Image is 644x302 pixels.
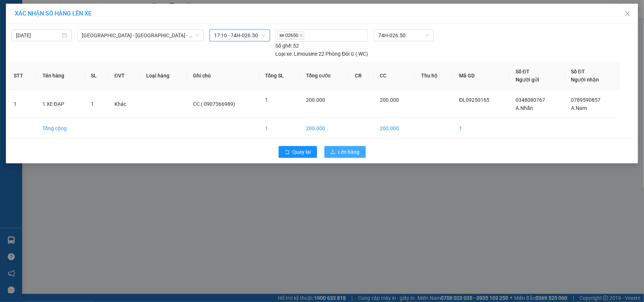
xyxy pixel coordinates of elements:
[37,90,85,118] td: 1 XE ĐẠP
[140,62,187,90] th: Loại hàng
[306,97,325,103] span: 200.000
[571,77,599,83] span: Người nhận
[299,34,303,37] span: close
[571,69,585,74] span: Số ĐT
[374,118,415,139] td: 200.000
[37,62,85,90] th: Tên hàng
[617,4,638,24] button: Close
[571,97,600,103] span: 0789590857
[275,50,368,58] div: Limousine 22 Phòng Đôi G ( WC)
[277,31,304,40] span: xe 02650
[259,118,300,139] td: 1
[91,101,94,107] span: 1
[374,62,415,90] th: CC
[453,118,510,139] td: 1
[195,33,200,38] span: down
[82,30,199,41] span: Đà Lạt - Nha Trang - Đà Nẵng
[265,97,268,103] span: 1
[625,11,631,17] span: close
[85,62,109,90] th: SL
[15,10,92,17] span: XÁC NHẬN SỐ HÀNG LÊN XE
[109,62,140,90] th: ĐVT
[285,149,290,155] span: rollback
[259,62,300,90] th: Tổng SL
[8,90,37,118] td: 1
[279,146,317,158] button: rollbackQuay lại
[109,90,140,118] td: Khác
[275,50,293,58] span: Loại xe:
[380,97,399,103] span: 200.000
[516,97,545,103] span: 0348080767
[275,42,299,50] div: 52
[349,62,374,90] th: CR
[214,30,265,41] span: 17:10 - 74H-026.50
[16,31,61,39] input: 11/09/2025
[338,148,360,156] span: Lên hàng
[300,62,349,90] th: Tổng cước
[187,62,259,90] th: Ghi chú
[193,101,235,107] span: CC ( 0907366989)
[300,118,349,139] td: 200.000
[453,62,510,90] th: Mã GD
[415,62,453,90] th: Thu hộ
[516,77,539,83] span: Người gửi
[571,105,587,111] span: A.Nam
[324,146,366,158] button: uploadLên hàng
[330,149,335,155] span: upload
[8,62,37,90] th: STT
[516,105,533,111] span: A.Nhẫn
[378,30,429,41] span: 74H-026.50
[275,42,292,50] span: Số ghế:
[37,118,85,139] td: Tổng cộng
[459,97,489,103] span: ĐL09250165
[293,148,311,156] span: Quay lại
[516,69,530,74] span: Số ĐT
